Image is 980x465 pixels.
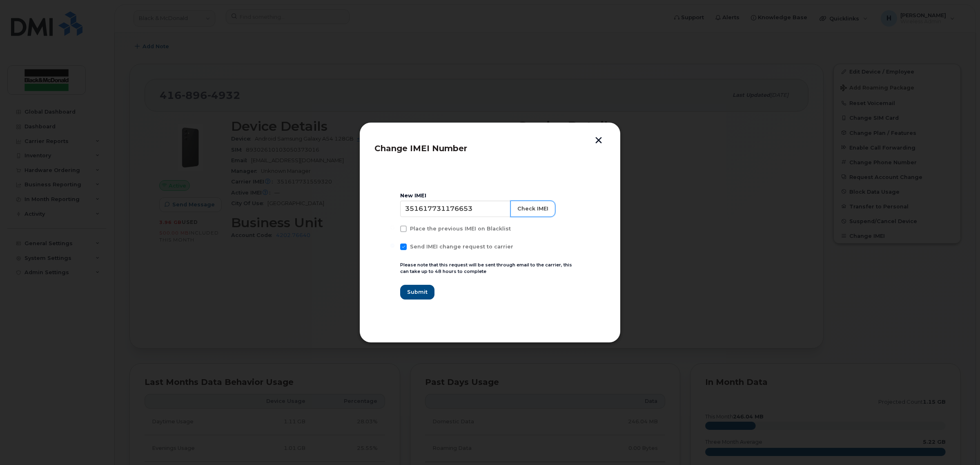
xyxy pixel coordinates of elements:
[410,244,513,250] span: Send IMEI change request to carrier
[400,192,580,199] div: New IMEI
[390,226,394,230] input: Place the previous IMEI on Blacklist
[400,262,572,275] small: Please note that this request will be sent through email to the carrier, this can take up to 48 h...
[510,201,555,217] button: Check IMEI
[390,244,394,248] input: Send IMEI change request to carrier
[407,288,428,296] span: Submit
[410,226,511,232] span: Place the previous IMEI on Blacklist
[400,285,434,300] button: Submit
[374,143,467,153] span: Change IMEI Number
